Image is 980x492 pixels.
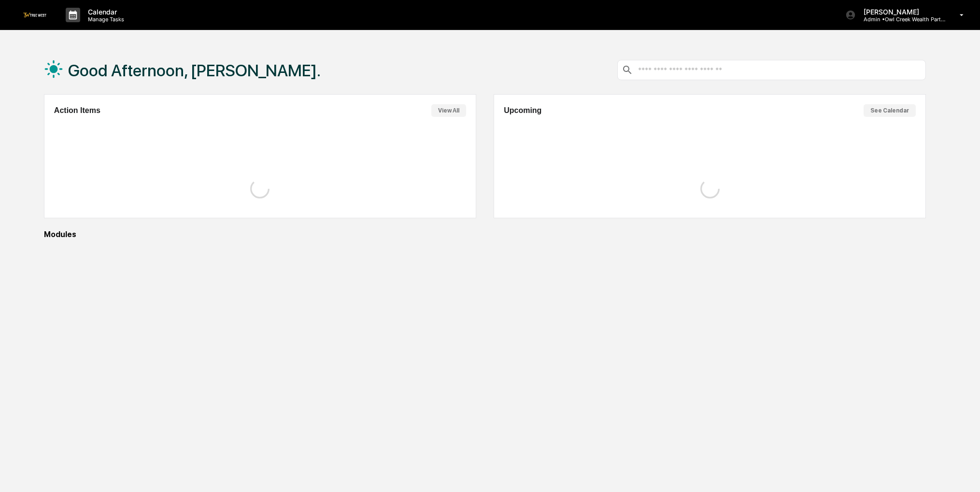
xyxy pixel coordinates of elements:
h2: Upcoming [504,106,541,115]
p: Admin • Owl Creek Wealth Partners [856,16,946,23]
img: logo [23,13,46,17]
p: [PERSON_NAME] [856,8,946,16]
button: View All [431,104,466,117]
p: Calendar [80,8,129,16]
h1: Good Afternoon, [PERSON_NAME]. [68,61,321,80]
h2: Action Items [54,106,100,115]
button: See Calendar [864,104,916,117]
p: Manage Tasks [80,16,129,23]
div: Modules [44,230,926,239]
